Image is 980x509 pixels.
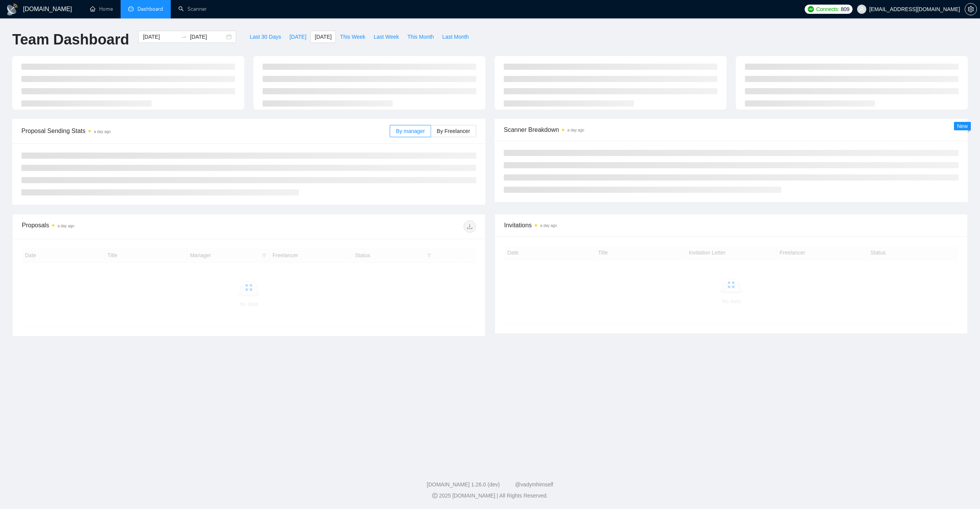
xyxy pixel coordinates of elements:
span: Connects: [816,5,839,13]
span: Last 30 Days [250,33,281,41]
time: a day ago [567,128,584,132]
a: [DOMAIN_NAME] 1.26.0 (dev) [427,481,500,488]
button: Last Month [438,31,473,43]
input: Start date [143,33,178,41]
span: This Month [407,33,434,41]
img: upwork-logo.png [808,6,814,12]
span: New [957,123,968,129]
div: Proposals [22,220,249,233]
span: [DATE] [289,33,306,41]
img: logo [6,3,18,16]
time: a day ago [540,223,557,228]
span: Invitations [504,220,958,230]
a: setting [965,6,977,12]
span: copyright [432,493,438,498]
a: homeHome [90,6,113,12]
span: swap-right [181,34,187,40]
span: Proposal Sending Stats [21,126,390,136]
span: By manager [396,128,425,134]
button: Last 30 Days [245,31,285,43]
button: [DATE] [310,31,336,43]
button: [DATE] [285,31,310,43]
span: By Freelancer [437,128,470,134]
span: Dashboard [137,6,163,12]
button: This Week [336,31,369,43]
a: @vadymhimself [515,481,553,488]
span: This Week [340,33,365,41]
button: This Month [403,31,438,43]
span: 809 [841,5,849,13]
button: setting [965,3,977,15]
span: Last Month [442,33,469,41]
span: [DATE] [315,33,332,41]
h1: Team Dashboard [12,31,129,49]
span: dashboard [128,6,134,11]
span: Last Week [374,33,399,41]
a: searchScanner [178,6,207,12]
div: 2025 [DOMAIN_NAME] | All Rights Reserved. [6,492,974,500]
span: user [859,7,864,12]
input: End date [190,33,225,41]
span: Scanner Breakdown [504,125,959,135]
span: to [181,34,187,40]
time: a day ago [94,130,111,134]
span: setting [965,6,977,12]
time: a day ago [57,224,74,228]
button: Last Week [369,31,403,43]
